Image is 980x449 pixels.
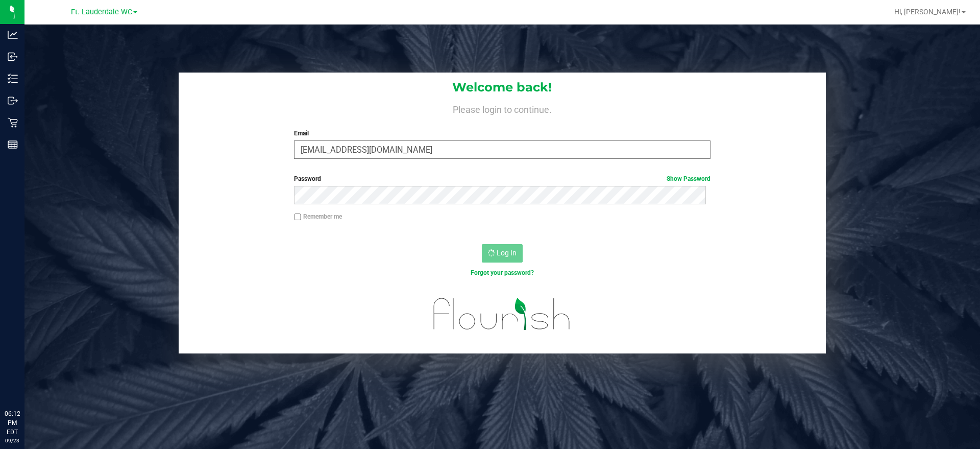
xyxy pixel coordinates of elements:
span: Ft. Lauderdale WC [71,8,132,16]
input: Remember me [294,214,301,221]
inline-svg: Inbound [8,52,18,62]
inline-svg: Reports [8,139,18,150]
inline-svg: Outbound [8,96,18,106]
p: 06:12 PM EDT [5,409,20,437]
span: Hi, [PERSON_NAME]! [894,8,961,16]
a: Show Password [667,175,710,182]
inline-svg: Inventory [8,74,18,84]
h4: Please login to continue. [179,102,826,114]
h1: Welcome back! [179,81,826,94]
label: Email [294,129,710,138]
img: flourish_logo.svg [421,288,583,340]
inline-svg: Analytics [8,30,18,40]
span: Log In [497,249,517,257]
p: 09/23 [5,437,20,444]
a: Forgot your password? [471,269,534,276]
span: Password [294,175,321,182]
label: Remember me [294,212,342,221]
inline-svg: Retail [8,117,18,128]
button: Log In [482,244,523,263]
